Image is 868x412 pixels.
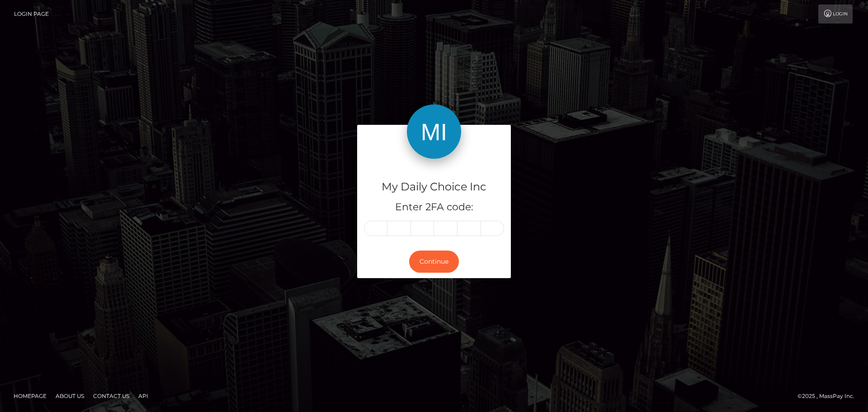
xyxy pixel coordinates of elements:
[407,104,461,159] img: My Daily Choice Inc
[364,179,504,195] h4: My Daily Choice Inc
[818,5,853,24] a: Login
[135,389,152,403] a: API
[14,5,49,24] a: Login Page
[90,389,133,403] a: Contact Us
[10,389,50,403] a: Homepage
[797,391,861,401] div: © 2025 , MassPay Inc.
[364,200,504,214] h5: Enter 2FA code:
[52,389,88,403] a: About Us
[409,251,459,273] button: Continue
